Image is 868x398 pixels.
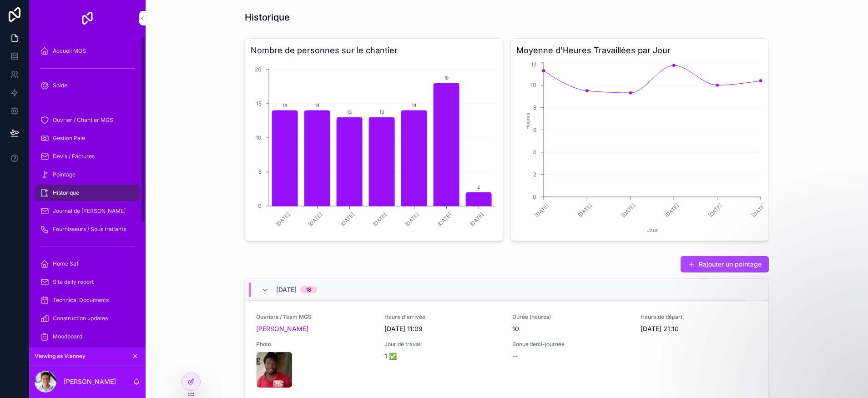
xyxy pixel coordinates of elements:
[647,227,658,233] tspan: Jour
[53,333,82,340] span: Moodboard
[35,130,140,146] a: Gestion Paie
[469,211,485,227] text: [DATE]
[256,324,308,333] a: [PERSON_NAME]
[255,66,262,73] tspan: 20
[283,102,288,108] text: 14
[258,168,262,175] tspan: 5
[512,341,630,348] span: Bonus demi-journée
[384,324,502,333] span: [DATE] 11:09
[512,313,630,321] span: Durée (heures)
[251,60,497,235] div: chart
[707,202,723,218] text: [DATE]
[256,341,373,348] span: Photo
[533,149,536,156] tspan: 4
[35,353,86,360] span: Viewing as Vianney
[436,211,453,227] text: [DATE]
[251,44,497,57] h3: Nombre de personnes sur le chantier
[533,193,536,200] tspan: 0
[53,116,113,124] span: Ouvrier / Chantier MGS
[245,11,290,24] h1: Historique
[384,313,502,321] span: Heure d'arrivée
[533,104,536,111] tspan: 8
[686,330,868,393] iframe: Intercom notifications message
[530,81,536,88] tspan: 10
[35,328,140,345] a: Moodboard
[512,352,518,361] span: --
[35,292,140,308] a: Technical Documents
[258,202,262,209] tspan: 0
[577,202,593,218] text: [DATE]
[35,203,140,219] a: Journal de [PERSON_NAME]
[384,341,502,348] span: Jour de travail
[35,166,140,183] a: Pointage
[533,202,550,218] text: [DATE]
[641,324,758,333] span: [DATE] 21:10
[444,75,449,81] text: 18
[256,313,373,321] span: Ouvriers / Team MGS
[80,11,95,25] img: App logo
[64,377,116,386] p: [PERSON_NAME]
[681,256,769,272] button: Rajouter un pointage
[516,60,763,235] div: chart
[53,171,76,178] span: Pointage
[477,184,480,190] text: 2
[35,43,140,59] a: Accueil MGS
[29,36,146,348] div: scrollable content
[256,134,262,141] tspan: 10
[35,256,140,272] a: Home Safi
[664,202,680,218] text: [DATE]
[53,153,95,160] span: Devis / Factures
[53,135,85,142] span: Gestion Paie
[620,202,636,218] text: [DATE]
[53,278,94,286] span: Site daily report
[53,207,126,215] span: Journal de [PERSON_NAME]
[256,100,262,107] tspan: 15
[516,44,763,57] h3: Moyenne d'Heures Travaillées par Jour
[641,313,758,321] span: Heure de départ
[306,286,312,293] div: 18
[531,61,536,68] tspan: 12
[53,315,108,322] span: Construction updates
[35,148,140,165] a: Devis / Factures
[53,226,126,233] span: Fournisseurs / Sous traitants
[404,211,420,227] text: [DATE]
[35,221,140,237] a: Fournisseurs / Sous traitants
[384,352,502,361] span: 1 ✅
[525,113,531,130] tspan: Heures
[53,47,86,55] span: Accueil MGS
[339,211,356,227] text: [DATE]
[35,185,140,201] a: Historique
[533,126,536,133] tspan: 6
[372,211,388,227] text: [DATE]
[53,260,80,267] span: Home Safi
[379,109,384,115] text: 13
[35,274,140,290] a: Site daily report
[533,171,536,178] tspan: 2
[512,324,630,333] span: 10
[53,82,67,89] span: Solde
[412,102,417,108] text: 14
[315,102,320,108] text: 14
[347,109,352,115] text: 13
[35,310,140,327] a: Construction updates
[35,112,140,128] a: Ouvrier / Chantier MGS
[307,211,323,227] text: [DATE]
[35,77,140,94] a: Solde
[53,189,79,196] span: Historique
[275,211,291,227] text: [DATE]
[53,297,109,304] span: Technical Documents
[750,202,767,218] text: [DATE]
[276,285,297,294] span: [DATE]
